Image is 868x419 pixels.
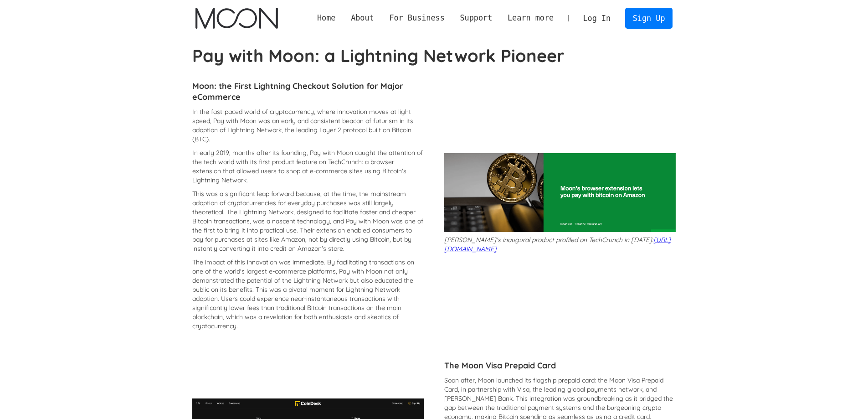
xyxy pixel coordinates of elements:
[444,235,676,253] p: [PERSON_NAME]'s inaugural product profiled on TechCrunch in [DATE]:
[192,107,424,144] p: In the fast-paced world of cryptocurrency, where innovation moves at light speed, Pay with Moon w...
[351,12,374,24] div: About
[192,148,424,185] p: In early 2019, months after its founding, Pay with Moon caught the attention of the tech world wi...
[444,360,676,371] h4: The Moon Visa Prepaid Card
[309,12,343,24] a: Home
[500,12,561,24] div: Learn more
[192,81,424,103] h4: Moon: the First Lightning Checkout Solution for Major eCommerce
[444,236,671,253] a: [URL][DOMAIN_NAME]
[575,8,618,28] a: Log In
[625,8,673,28] a: Sign Up
[452,12,500,24] div: Support
[192,258,424,331] p: The impact of this innovation was immediate. By facilitating transactions on one of the world's l...
[343,12,381,24] div: About
[508,12,554,24] div: Learn more
[389,12,444,24] div: For Business
[195,8,278,29] a: home
[192,46,676,66] h1: Pay with Moon: a Lightning Network Pioneer
[192,189,424,253] p: This was a significant leap forward because, at the time, the mainstream adoption of cryptocurren...
[382,12,452,24] div: For Business
[195,8,278,29] img: Moon Logo
[460,12,492,24] div: Support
